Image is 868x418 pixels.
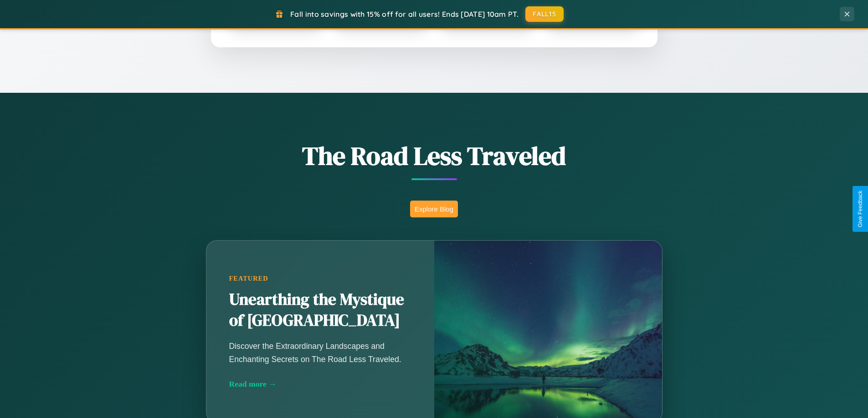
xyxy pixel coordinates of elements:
p: Discover the Extraordinary Landscapes and Enchanting Secrets on The Road Less Traveled. [229,340,411,365]
div: Give Feedback [857,191,863,227]
h2: Unearthing the Mystique of [GEOGRAPHIC_DATA] [229,289,411,331]
h1: The Road Less Traveled [161,138,708,173]
div: Read more → [229,379,411,389]
button: Explore Blog [410,201,458,217]
span: Fall into savings with 15% off for all users! Ends [DATE] 10am PT. [290,10,519,19]
div: Featured [229,275,411,282]
button: FALL15 [525,6,564,22]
